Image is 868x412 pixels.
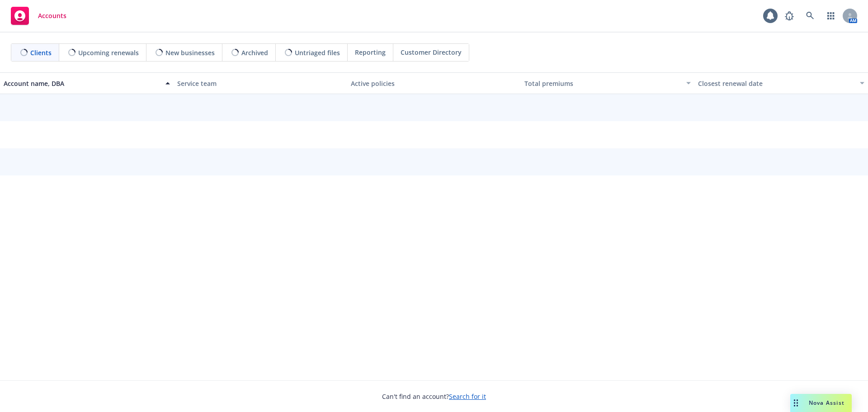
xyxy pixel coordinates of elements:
div: Total premiums [524,79,681,88]
span: Reporting [355,47,386,57]
span: Customer Directory [401,47,462,57]
div: Drag to move [790,394,802,412]
span: Archived [241,48,268,57]
span: Clients [30,48,52,57]
a: Search for it [449,392,486,401]
a: Report a Bug [780,7,798,25]
button: Total premiums [521,72,694,94]
div: Closest renewal date [698,79,854,88]
button: Nova Assist [790,394,852,412]
span: Accounts [38,12,66,19]
span: Upcoming renewals [78,48,139,57]
span: Can't find an account? [382,392,486,401]
span: New businesses [165,48,215,57]
a: Search [801,7,819,25]
button: Service team [174,72,347,94]
div: Service team [177,79,344,88]
span: Nova Assist [809,399,844,407]
a: Switch app [822,7,840,25]
div: Account name, DBA [4,79,160,88]
div: Active policies [351,79,517,88]
button: Closest renewal date [694,72,868,94]
span: Untriaged files [295,48,340,57]
button: Active policies [347,72,521,94]
a: Accounts [7,3,70,28]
